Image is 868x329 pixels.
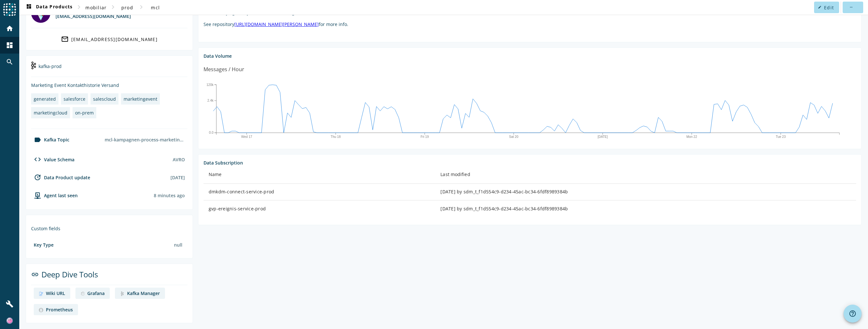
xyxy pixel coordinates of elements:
[849,310,856,317] mat-icon: help_outline
[6,41,13,49] mat-icon: dashboard
[120,291,125,296] img: deep dive image
[39,291,43,296] img: deep dive image
[31,62,36,69] img: kafka-prod
[22,2,75,13] button: Data Products
[71,36,158,42] div: [EMAIL_ADDRESS][DOMAIN_NAME]
[421,135,429,139] text: Fri 19
[234,21,319,27] a: [URL][DOMAIN_NAME][PERSON_NAME]
[121,4,133,11] span: prod
[34,156,41,163] mat-icon: code
[173,156,185,163] div: AVRO
[241,135,252,139] text: Wed 17
[31,191,78,199] div: agent-env-prod
[204,160,856,166] div: Data Subscription
[102,134,187,145] div: mcl-kampagnen-process-marketingevent-v2-prod
[81,291,85,296] img: deep dive image
[204,65,244,73] div: Messages / Hour
[31,61,187,77] div: kafka-prod
[46,290,65,296] div: Wiki URL
[6,58,13,66] mat-icon: search
[206,83,214,86] text: 120k
[776,135,786,139] text: Tue 23
[6,25,13,32] mat-icon: home
[209,189,430,195] div: dmkdm-connect-service-prod
[25,4,33,11] mat-icon: dashboard
[171,239,185,250] div: null
[85,4,107,11] span: mobiliar
[509,135,518,139] text: Sat 20
[117,2,137,13] button: prod
[6,300,13,308] mat-icon: build
[818,5,821,9] mat-icon: edit
[34,242,54,248] div: Key Type
[83,2,109,13] button: mobiliar
[824,4,834,11] span: Edit
[204,21,856,27] p: See repository for more info.
[75,288,110,299] a: deep dive imageGrafana
[331,135,341,139] text: Thu 18
[170,174,185,181] div: [DATE]
[56,13,131,19] div: [EMAIL_ADDRESS][DOMAIN_NAME]
[34,173,41,181] mat-icon: update
[87,290,105,296] div: Grafana
[127,290,160,296] div: Kafka Manager
[75,3,83,11] mat-icon: chevron_right
[61,35,69,43] mat-icon: mail_outline
[3,3,16,16] img: spoud-logo.svg
[151,4,160,11] span: mcl
[435,184,856,200] td: [DATE] by sdm_t_f1d554c9-d234-45ac-bc34-6fdf8989384b
[124,96,157,102] div: marketingevent
[435,200,856,217] td: [DATE] by sdm_t_f1d554c9-d234-45ac-bc34-6fdf8989384b
[31,33,187,45] a: [EMAIL_ADDRESS][DOMAIN_NAME]
[39,308,43,312] img: deep dive image
[154,192,185,198] div: Agents typically reports every 15min to 1h
[109,3,117,11] mat-icon: chevron_right
[686,135,697,139] text: Mon 22
[31,82,187,88] div: Marketing Event Kontakthistorie Versand
[31,156,74,163] div: Value Schema
[31,136,69,144] div: Kafka Topic
[209,131,213,134] text: 0.0
[814,2,839,13] button: Edit
[435,166,856,184] th: Last modified
[207,99,214,102] text: 2.4k
[598,135,608,139] text: [DATE]
[31,269,187,285] div: Deep Dive Tools
[31,173,90,181] div: Data Product update
[93,96,116,102] div: salescloud
[204,166,436,184] th: Name
[34,110,67,116] div: marketingcloud
[115,288,165,299] a: deep dive imageKafka Manager
[25,4,73,11] span: Data Products
[34,136,41,144] mat-icon: label
[209,206,430,212] div: gvp-ereignis-service-prod
[31,225,187,232] div: Custom fields
[6,317,13,324] img: e963a35b2d4f2be2cd08818722ff34cc
[31,271,39,278] mat-icon: link
[145,2,166,13] button: mcl
[34,304,78,315] a: deep dive imagePrometheus
[34,288,70,299] a: deep dive imageWiki URL
[46,307,73,313] div: Prometheus
[137,3,145,11] mat-icon: chevron_right
[204,53,856,59] div: Data Volume
[75,110,94,116] div: on-prem
[849,5,853,9] mat-icon: more_horiz
[34,96,56,102] div: generated
[64,96,85,102] div: salesforce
